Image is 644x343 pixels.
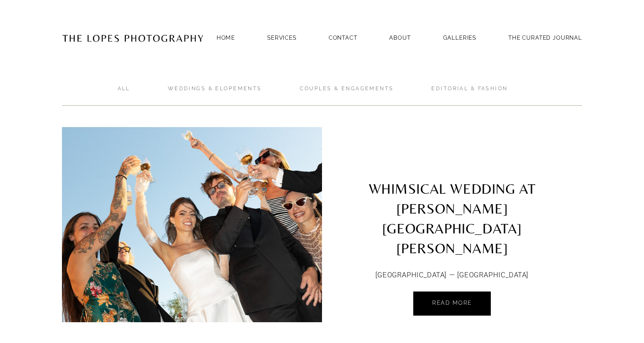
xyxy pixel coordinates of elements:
a: THE CURATED JOURNAL [508,31,582,44]
a: Editorial & Fashion [431,85,507,106]
a: Weddings & Elopements [168,85,262,106]
a: Couples & ENGAGEMENTS [300,85,394,106]
p: [GEOGRAPHIC_DATA] — [GEOGRAPHIC_DATA] [354,269,550,282]
a: SERVICES [267,34,296,41]
a: WHIMSICAL WEDDING AT [PERSON_NAME][GEOGRAPHIC_DATA][PERSON_NAME] [322,127,582,263]
a: Home [217,31,235,44]
a: Read More [413,292,491,316]
a: GALLERIES [443,31,477,44]
a: Contact [329,31,357,44]
img: WHIMSICAL WEDDING AT PALÁCIO DE TANCOS LISBON [45,127,339,322]
span: Read More [432,300,472,306]
a: ALL [118,85,130,106]
img: Portugal Wedding Photographer | The Lopes Photography [62,15,204,61]
a: ABOUT [389,31,410,44]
